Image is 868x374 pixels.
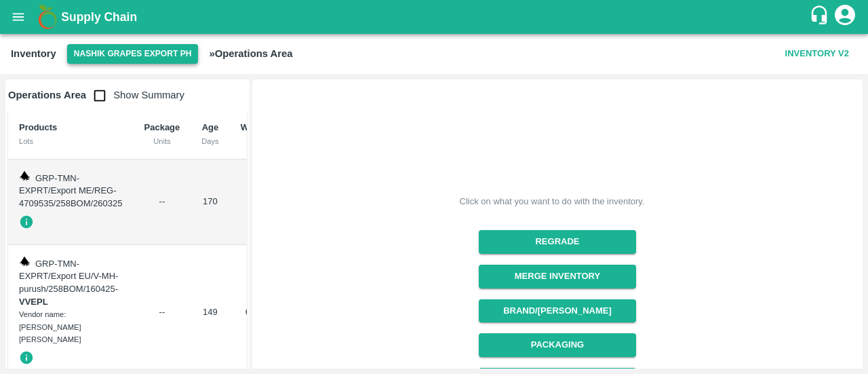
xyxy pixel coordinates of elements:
[144,195,180,208] div: --
[460,195,645,208] div: Click on what you want to do with the inventory.
[67,44,199,64] button: Select DC
[202,122,219,132] b: Age
[19,170,30,181] img: weight
[19,122,57,132] b: Products
[61,7,809,26] a: Supply Chain
[144,135,180,147] div: Units
[8,90,86,100] b: Operations Area
[191,160,229,245] td: 170
[19,256,30,267] img: weight
[19,135,123,147] div: Lots
[479,230,635,254] button: Regrade
[19,259,118,294] span: GRP-TMN-EXPRT/Export EU/V-MH-purush/258BOM/160425
[809,5,833,29] div: customer-support
[86,90,184,100] span: Show Summary
[479,299,635,323] button: Brand/[PERSON_NAME]
[144,306,180,319] div: --
[479,265,635,288] button: Merge Inventory
[833,3,857,31] div: account of current user
[34,3,61,31] img: logo
[241,122,270,132] b: Weight
[19,308,123,345] div: Vendor name: [PERSON_NAME] [PERSON_NAME]
[19,297,48,307] strong: VVEPL
[241,135,270,147] div: Kgs
[61,10,137,24] b: Supply Chain
[11,48,56,59] b: Inventory
[209,48,292,59] b: » Operations Area
[245,307,265,317] span: 6030
[144,122,180,132] b: Package
[479,333,635,357] button: Packaging
[780,42,854,66] button: Inventory V2
[201,135,218,147] div: Days
[19,173,123,208] span: GRP-TMN-EXPRT/Export ME/REG-4709535/258BOM/260325
[19,284,118,307] span: -
[3,1,34,33] button: open drawer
